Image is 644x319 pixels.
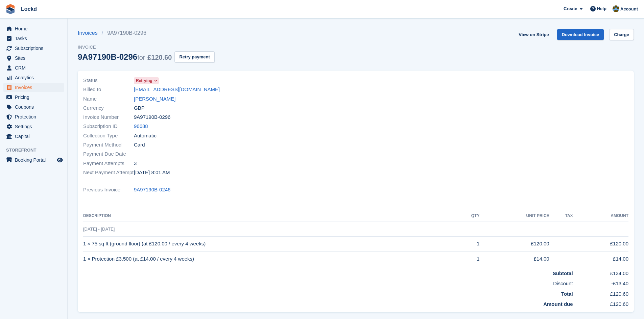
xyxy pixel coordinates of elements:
[83,150,134,158] span: Payment Due Date
[15,53,55,63] span: Sites
[557,29,604,40] a: Download Invoice
[3,102,64,112] a: menu
[83,169,134,177] span: Next Payment Attempt
[573,236,628,251] td: £120.00
[56,156,64,164] a: Preview store
[5,4,16,14] img: stora-icon-8386f47178a22dfd0bd8f6a31ec36ba5ce8667c1dd55bd0f319d3a0aa187defe.svg
[134,123,148,130] a: 96688
[134,160,137,167] span: 3
[18,3,40,15] a: Lockd
[480,211,549,221] th: Unit Price
[480,251,549,267] td: £14.00
[3,83,64,92] a: menu
[134,86,220,94] a: [EMAIL_ADDRESS][DOMAIN_NAME]
[3,53,64,63] a: menu
[3,155,64,165] a: menu
[134,132,157,140] span: Automatic
[134,104,145,112] span: GBP
[83,95,134,103] span: Name
[83,123,134,130] span: Subscription ID
[543,301,573,307] strong: Amount due
[78,29,215,37] nav: breadcrumbs
[83,86,134,94] span: Billed to
[620,6,638,12] span: Account
[15,63,55,73] span: CRM
[597,5,606,12] span: Help
[3,112,64,122] a: menu
[561,291,573,297] strong: Total
[480,236,549,251] td: £120.00
[134,77,159,84] a: Retrying
[83,141,134,149] span: Payment Method
[134,113,170,121] span: 9A97190B-0296
[174,51,214,62] button: Retry payment
[15,102,55,112] span: Coupons
[83,227,115,232] span: [DATE] - [DATE]
[3,34,64,43] a: menu
[134,95,175,103] a: [PERSON_NAME]
[15,34,55,43] span: Tasks
[83,132,134,140] span: Collection Type
[573,251,628,267] td: £14.00
[83,236,454,251] td: 1 × 75 sq ft (ground floor) (at £120.00 / every 4 weeks)
[3,132,64,141] a: menu
[15,73,55,82] span: Analytics
[573,277,628,288] td: -£13.40
[15,44,55,53] span: Subscriptions
[147,54,172,61] span: £120.60
[3,122,64,131] a: menu
[136,78,152,84] span: Retrying
[15,155,55,165] span: Booking Portal
[78,29,102,37] a: Invoices
[137,54,145,61] span: for
[573,267,628,277] td: £134.00
[609,29,634,40] a: Charge
[134,186,170,194] a: 9A97190B-0246
[83,113,134,121] span: Invoice Number
[454,251,480,267] td: 1
[3,63,64,73] a: menu
[83,211,454,221] th: Description
[3,24,64,33] a: menu
[3,44,64,53] a: menu
[134,141,145,149] span: Card
[15,122,55,131] span: Settings
[78,52,172,61] div: 9A97190B-0296
[573,288,628,298] td: £120.60
[83,251,454,267] td: 1 × Protection £3,500 (at £14.00 / every 4 weeks)
[6,147,67,154] span: Storefront
[516,29,551,40] a: View on Stripe
[83,277,573,288] td: Discount
[83,186,134,194] span: Previous Invoice
[15,24,55,33] span: Home
[15,92,55,102] span: Pricing
[549,211,573,221] th: Tax
[3,73,64,82] a: menu
[83,104,134,112] span: Currency
[15,112,55,122] span: Protection
[134,169,170,177] time: 2025-09-28 07:01:25 UTC
[573,211,628,221] th: Amount
[454,211,480,221] th: QTY
[613,5,619,12] img: Paul Budding
[15,83,55,92] span: Invoices
[78,44,215,51] span: Invoice
[83,160,134,167] span: Payment Attempts
[15,132,55,141] span: Capital
[573,298,628,308] td: £120.60
[3,92,64,102] a: menu
[553,270,573,276] strong: Subtotal
[564,5,577,12] span: Create
[454,236,480,251] td: 1
[83,77,134,84] span: Status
